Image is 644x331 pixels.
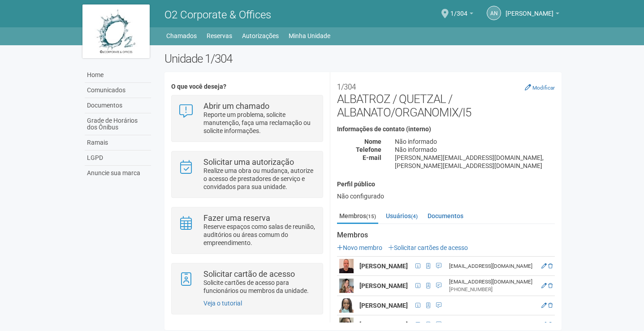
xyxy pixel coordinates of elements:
a: Veja o tutorial [203,300,242,307]
div: [EMAIL_ADDRESS][DOMAIN_NAME] [449,278,536,286]
a: Novo membro [337,244,382,251]
span: 1/304 [450,1,467,17]
img: user.png [339,259,354,273]
strong: Solicitar cartão de acesso [203,269,295,279]
div: Não configurado [337,192,555,200]
a: Fazer uma reserva Reserve espaços como salas de reunião, auditórios ou áreas comum do empreendime... [178,214,316,247]
div: Não informado [388,146,562,154]
a: Modificar [525,84,555,91]
div: [PERSON_NAME][EMAIL_ADDRESS][DOMAIN_NAME], [PERSON_NAME][EMAIL_ADDRESS][DOMAIN_NAME] [388,154,562,170]
small: 1/304 [337,82,356,91]
a: Grade de Horários dos Ônibus [85,113,151,135]
p: Realize uma obra ou mudança, autorize o acesso de prestadores de serviço e convidados para sua un... [203,167,316,191]
strong: Solicitar uma autorização [203,157,294,167]
p: Reserve espaços como salas de reunião, auditórios ou áreas comum do empreendimento. [203,223,316,247]
a: Chamados [166,30,197,42]
a: Reservas [207,30,232,42]
a: Usuários(4) [384,209,420,223]
a: [PERSON_NAME] [506,11,559,18]
strong: Fazer uma reserva [203,213,270,223]
a: Membros(15) [337,209,378,224]
a: Editar membro [541,283,547,289]
a: AN [487,6,501,20]
h2: ALBATROZ / QUETZAL / ALBANATO/ORGANOMIX/I5 [337,79,555,119]
p: Reporte um problema, solicite manutenção, faça uma reclamação ou solicite informações. [203,111,316,135]
strong: Abrir um chamado [203,101,269,111]
a: Documentos [85,98,151,113]
strong: [PERSON_NAME] [359,262,408,270]
small: Modificar [532,85,555,91]
h2: Unidade 1/304 [164,52,562,65]
h4: Informações de contato (interno) [337,126,555,133]
a: Abrir um chamado Reporte um problema, solicite manutenção, faça uma reclamação ou solicite inform... [178,102,316,135]
span: Aline Nascimento [506,1,553,17]
p: Solicite cartões de acesso para funcionários ou membros da unidade. [203,279,316,295]
strong: Telefone [356,146,381,153]
a: Editar membro [541,302,547,309]
a: Excluir membro [548,302,553,309]
h4: O que você deseja? [171,83,323,90]
strong: E-mail [363,154,381,161]
a: Comunicados [85,83,151,98]
a: Excluir membro [548,283,553,289]
a: Autorizações [242,30,279,42]
div: Não informado [388,138,562,146]
span: O2 Corporate & Offices [164,9,271,21]
a: Editar membro [541,322,547,328]
img: logo.jpg [82,4,150,58]
img: user.png [339,279,354,293]
a: Ramais [85,135,151,150]
div: [PHONE_NUMBER] [449,286,536,293]
a: LGPD [85,150,151,166]
a: 1/304 [450,11,473,18]
a: Solicitar cartão de acesso Solicite cartões de acesso para funcionários ou membros da unidade. [178,270,316,295]
a: Anuncie sua marca [85,166,151,181]
small: (4) [411,213,418,219]
a: Documentos [425,209,466,223]
div: [EMAIL_ADDRESS][DOMAIN_NAME] [449,262,536,270]
h4: Perfil público [337,181,555,188]
a: Excluir membro [548,322,553,328]
strong: Nome [364,138,381,145]
a: Editar membro [541,263,547,269]
strong: [PERSON_NAME] [359,302,408,309]
strong: [PERSON_NAME] [359,321,408,328]
img: user.png [339,298,354,313]
a: Solicitar uma autorização Realize uma obra ou mudança, autorize o acesso de prestadores de serviç... [178,158,316,191]
a: Solicitar cartões de acesso [388,244,468,251]
strong: [PERSON_NAME] [359,282,408,289]
small: (15) [366,213,376,219]
a: Minha Unidade [289,30,330,42]
a: Home [85,68,151,83]
a: Excluir membro [548,263,553,269]
strong: Membros [337,231,555,239]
